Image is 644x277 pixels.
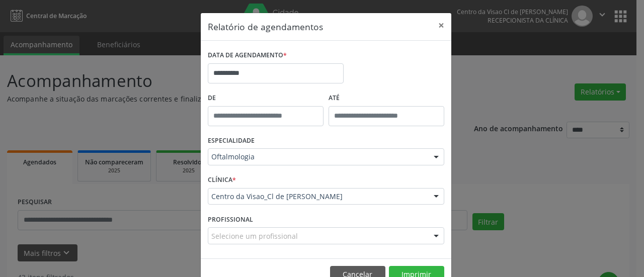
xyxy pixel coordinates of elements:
label: ESPECIALIDADE [208,133,255,149]
button: Close [431,13,451,38]
h5: Relatório de agendamentos [208,20,323,33]
span: Centro da Visao_Cl de [PERSON_NAME] [211,192,424,202]
label: De [208,90,324,106]
label: PROFISSIONAL [208,212,253,227]
label: DATA DE AGENDAMENTO [208,48,287,63]
label: CLÍNICA [208,172,236,188]
label: ATÉ [329,90,444,106]
span: Oftalmologia [211,152,424,162]
span: Selecione um profissional [211,231,298,241]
